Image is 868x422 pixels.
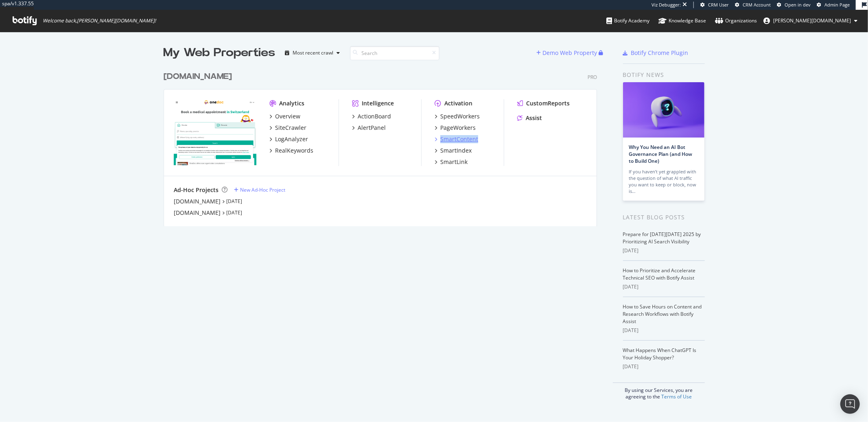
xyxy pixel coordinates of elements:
[817,2,850,8] a: Admin Page
[435,146,472,155] a: SmartIndex
[606,17,649,25] div: Botify Academy
[623,247,705,254] div: [DATE]
[435,112,480,120] a: SpeedWorkers
[631,49,689,57] div: Botify Chrome Plugin
[282,46,343,59] button: Most recent crawl
[757,14,864,27] button: [PERSON_NAME][DOMAIN_NAME]
[700,2,729,8] a: CRM User
[777,2,811,8] a: Open in dev
[435,124,476,132] a: PageWorkers
[240,186,285,193] div: New Ad-Hoc Project
[440,146,472,155] div: SmartIndex
[226,209,242,216] a: [DATE]
[279,99,304,107] div: Analytics
[517,114,542,122] a: Assist
[606,10,649,32] a: Botify Academy
[623,231,701,245] a: Prepare for [DATE][DATE] 2025 by Prioritizing AI Search Visibility
[174,197,221,206] a: [DOMAIN_NAME]
[526,114,542,122] div: Assist
[440,135,478,143] div: SmartContent
[174,209,221,217] a: [DOMAIN_NAME]
[623,70,705,79] div: Botify news
[623,363,705,370] div: [DATE]
[275,112,300,120] div: Overview
[613,383,705,400] div: By using our Services, you are agreeing to the
[785,2,811,8] span: Open in dev
[352,112,391,120] a: ActionBoard
[623,49,689,57] a: Botify Chrome Plugin
[715,10,757,32] a: Organizations
[444,99,472,107] div: Activation
[164,61,603,226] div: grid
[658,10,706,32] a: Knowledge Base
[623,283,705,291] div: [DATE]
[735,2,771,8] a: CRM Account
[623,267,696,281] a: How to Prioritize and Accelerate Technical SEO with Botify Assist
[275,146,313,155] div: RealKeywords
[269,124,306,132] a: SiteCrawler
[164,71,235,83] a: [DOMAIN_NAME]
[174,186,219,194] div: Ad-Hoc Projects
[840,394,860,414] div: Open Intercom Messenger
[517,99,570,107] a: CustomReports
[526,99,570,107] div: CustomReports
[275,124,306,132] div: SiteCrawler
[715,17,757,25] div: Organizations
[623,327,705,334] div: [DATE]
[164,45,275,61] div: My Web Properties
[743,2,771,8] span: CRM Account
[352,124,386,132] a: AlertPanel
[440,124,476,132] div: PageWorkers
[629,168,698,195] div: If you haven’t yet grappled with the question of what AI traffic you want to keep or block, now is…
[293,50,334,55] div: Most recent crawl
[226,198,242,205] a: [DATE]
[164,71,232,83] div: [DOMAIN_NAME]
[661,393,692,400] a: Terms of Use
[588,74,597,81] div: Pro
[269,112,300,120] a: Overview
[537,49,599,56] a: Demo Web Property
[623,213,705,222] div: Latest Blog Posts
[629,144,693,164] a: Why You Need an AI Bot Governance Plan (and How to Build One)
[269,146,313,155] a: RealKeywords
[275,135,308,143] div: LogAnalyzer
[537,46,599,59] button: Demo Web Property
[440,158,468,166] div: SmartLink
[623,347,697,361] a: What Happens When ChatGPT Is Your Holiday Shopper?
[269,135,308,143] a: LogAnalyzer
[623,82,704,138] img: Why You Need an AI Bot Governance Plan (and How to Build One)
[773,17,851,24] span: jenny.ren
[652,2,681,8] div: Viz Debugger:
[824,2,850,8] span: Admin Page
[350,46,439,60] input: Search
[623,303,702,325] a: How to Save Hours on Content and Research Workflows with Botify Assist
[234,186,285,193] a: New Ad-Hoc Project
[174,99,256,165] img: onedoc.ch
[440,112,480,120] div: SpeedWorkers
[43,17,156,24] span: Welcome back, [PERSON_NAME][DOMAIN_NAME] !
[658,17,706,25] div: Knowledge Base
[708,2,729,8] span: CRM User
[435,135,478,143] a: SmartContent
[435,158,468,166] a: SmartLink
[362,99,394,107] div: Intelligence
[358,112,391,120] div: ActionBoard
[358,124,386,132] div: AlertPanel
[543,49,597,57] div: Demo Web Property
